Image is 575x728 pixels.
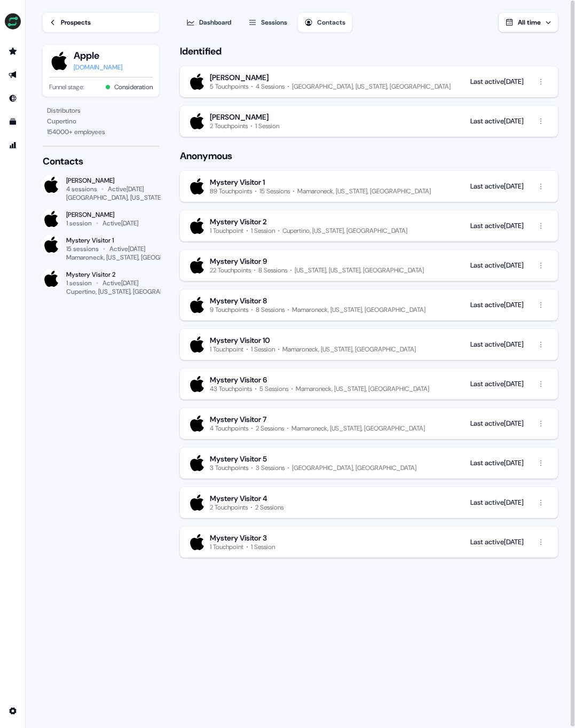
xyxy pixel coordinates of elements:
div: Last active [DATE] [470,379,524,389]
div: Last active [DATE] [470,458,524,468]
button: [PERSON_NAME]2 Touchpoints1 SessionLast active[DATE] [180,106,558,137]
div: Mamaroneck, [US_STATE], [GEOGRAPHIC_DATA] [292,424,425,433]
div: 43 Touchpoints [210,385,252,393]
a: Go to attribution [4,137,21,154]
a: Go to integrations [4,702,21,719]
div: Last active [DATE] [470,181,524,192]
span: Funnel stage: [49,82,84,92]
div: Contacts [43,155,159,168]
div: 1 Session [251,345,275,354]
div: Last active [DATE] [470,339,524,350]
a: Go to Inbound [4,90,21,107]
div: Active [DATE] [103,219,138,228]
div: 1 session [66,279,92,287]
div: Mystery Visitor 3 [210,533,267,543]
div: Cupertino, [US_STATE], [GEOGRAPHIC_DATA] [66,287,194,296]
div: Mystery Visitor 2 [210,217,267,226]
button: Mystery Visitor 643 Touchpoints5 SessionsMamaroneck, [US_STATE], [GEOGRAPHIC_DATA]Last active[DATE] [180,369,558,400]
div: [PERSON_NAME] [210,73,269,82]
div: Last active [DATE] [470,497,524,508]
div: Last active [DATE] [470,116,524,127]
div: Cupertino, [US_STATE], [GEOGRAPHIC_DATA] [282,226,407,235]
div: Last active [DATE] [470,221,524,231]
div: 3 Touchpoints [210,464,248,472]
div: Anonymous [180,150,558,162]
div: Active [DATE] [103,279,138,287]
div: Mystery Visitor 10 [210,335,270,345]
div: Last active [DATE] [470,76,524,87]
div: Mystery Visitor 4 [210,494,267,503]
div: 1 Touchpoint [210,226,243,235]
button: All time [499,13,558,32]
div: 15 sessions [66,245,99,253]
div: Mystery Visitor 7 [210,414,266,424]
button: Mystery Visitor 21 Touchpoint1 SessionCupertino, [US_STATE], [GEOGRAPHIC_DATA]Last active[DATE] [180,210,558,241]
div: 2 Sessions [256,424,284,433]
div: Mamaroneck, [US_STATE], [GEOGRAPHIC_DATA] [292,306,426,314]
div: Mystery Visitor 9 [210,256,267,266]
div: Dashboard [199,17,231,28]
div: Mystery Visitor 5 [210,454,267,464]
div: 9 Touchpoints [210,306,248,314]
div: 4 Sessions [256,82,285,91]
div: 154000 + employees [47,127,155,137]
div: [GEOGRAPHIC_DATA], [US_STATE], [GEOGRAPHIC_DATA] [66,193,226,202]
a: Go to prospects [4,43,21,60]
button: Consideration [114,82,153,92]
button: Mystery Visitor 89 Touchpoints8 SessionsMamaroneck, [US_STATE], [GEOGRAPHIC_DATA]Last active[DATE] [180,289,558,320]
div: Last active [DATE] [470,418,524,429]
div: Mamaroneck, [US_STATE], [GEOGRAPHIC_DATA] [296,385,429,393]
div: [PERSON_NAME] [66,210,138,219]
div: Last active [DATE] [470,260,524,271]
button: Mystery Visitor 189 Touchpoints15 SessionsMamaroneck, [US_STATE], [GEOGRAPHIC_DATA]Last active[DATE] [180,171,558,202]
div: Active [DATE] [109,245,145,253]
div: Prospects [61,17,91,28]
div: 1 Session [255,122,279,130]
div: Mamaroneck, [US_STATE], [GEOGRAPHIC_DATA] [297,187,431,195]
div: 22 Touchpoints [210,266,251,275]
div: Contacts [317,17,345,28]
button: Mystery Visitor 74 Touchpoints2 SessionsMamaroneck, [US_STATE], [GEOGRAPHIC_DATA]Last active[DATE] [180,408,558,439]
div: 15 Sessions [259,187,290,195]
div: 1 Touchpoint [210,543,243,551]
div: Mamaroneck, [US_STATE], [GEOGRAPHIC_DATA] [282,345,416,354]
div: 8 Sessions [256,306,285,314]
div: 1 Session [251,226,275,235]
div: 2 Sessions [255,503,283,512]
button: Mystery Visitor 42 Touchpoints2 SessionsLast active[DATE] [180,487,558,518]
a: Go to templates [4,113,21,130]
button: Mystery Visitor 53 Touchpoints3 Sessions[GEOGRAPHIC_DATA], [GEOGRAPHIC_DATA]Last active[DATE] [180,448,558,479]
div: 1 session [66,219,92,228]
button: Sessions [242,13,294,32]
button: Dashboard [180,13,238,32]
div: Mystery Visitor 6 [210,375,267,385]
div: 2 Touchpoints [210,122,248,130]
div: Distributors [47,105,155,116]
div: 2 Touchpoints [210,503,248,512]
div: Active [DATE] [108,185,144,193]
button: Mystery Visitor 101 Touchpoint1 SessionMamaroneck, [US_STATE], [GEOGRAPHIC_DATA]Last active[DATE] [180,329,558,360]
div: Last active [DATE] [470,300,524,310]
a: [DOMAIN_NAME] [74,62,122,73]
div: Mystery Visitor 1 [210,177,265,187]
div: [US_STATE], [US_STATE], [GEOGRAPHIC_DATA] [295,266,424,275]
div: 3 Sessions [256,464,285,472]
div: 5 Touchpoints [210,82,248,91]
div: 4 sessions [66,185,97,193]
div: Last active [DATE] [470,537,524,547]
a: Go to outbound experience [4,66,21,83]
div: [GEOGRAPHIC_DATA], [US_STATE], [GEOGRAPHIC_DATA] [292,82,451,91]
button: Contacts [298,13,352,32]
div: 89 Touchpoints [210,187,252,195]
div: 5 Sessions [259,385,288,393]
div: Identified [180,45,558,58]
div: Cupertino [47,116,155,127]
div: Mamaroneck, [US_STATE], [GEOGRAPHIC_DATA] [66,253,202,262]
div: [GEOGRAPHIC_DATA], [GEOGRAPHIC_DATA] [292,464,416,472]
button: Apple [74,49,122,62]
button: [PERSON_NAME]5 Touchpoints4 Sessions[GEOGRAPHIC_DATA], [US_STATE], [GEOGRAPHIC_DATA]Last active[D... [180,66,558,97]
div: Mystery Visitor 1 [66,236,159,245]
div: [PERSON_NAME] [210,112,269,122]
div: Mystery Visitor 2 [66,270,159,279]
button: Mystery Visitor 31 Touchpoint1 SessionLast active[DATE] [180,527,558,558]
